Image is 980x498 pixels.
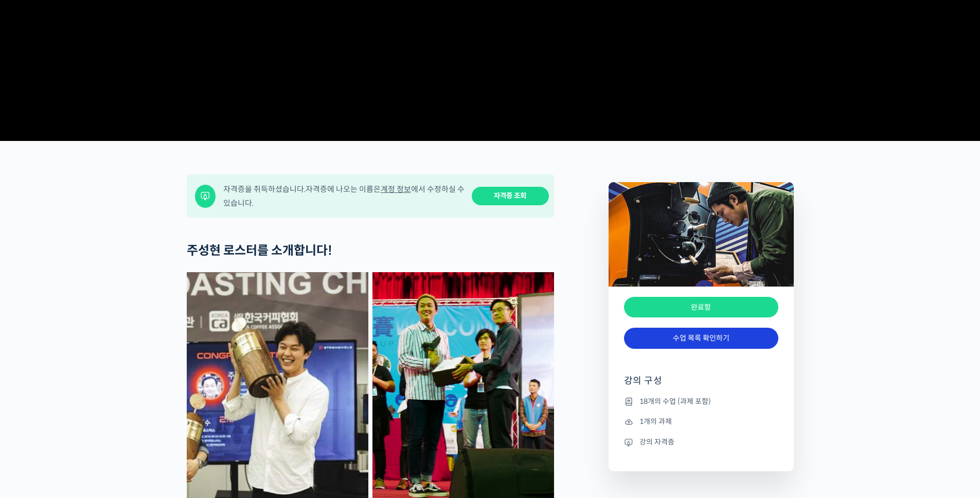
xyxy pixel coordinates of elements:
[159,342,171,350] span: 설정
[624,328,778,349] a: 수업 목록 확인하기
[624,436,778,448] li: 강의 자격증
[624,395,778,407] li: 18개의 수업 (과제 포함)
[381,184,411,194] a: 계정 정보
[94,342,106,350] span: 대화
[133,326,198,352] a: 설정
[3,326,68,352] a: 홈
[624,297,778,318] div: 완료함
[624,416,778,428] li: 1개의 과제
[472,187,549,206] a: 자격증 조회
[68,326,133,352] a: 대화
[32,342,39,350] span: 홈
[223,182,465,210] div: 자격증을 취득하셨습니다. 자격증에 나오는 이름은 에서 수정하실 수 있습니다.
[187,243,332,258] strong: 주성현 로스터를 소개합니다!
[624,375,778,395] h4: 강의 구성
